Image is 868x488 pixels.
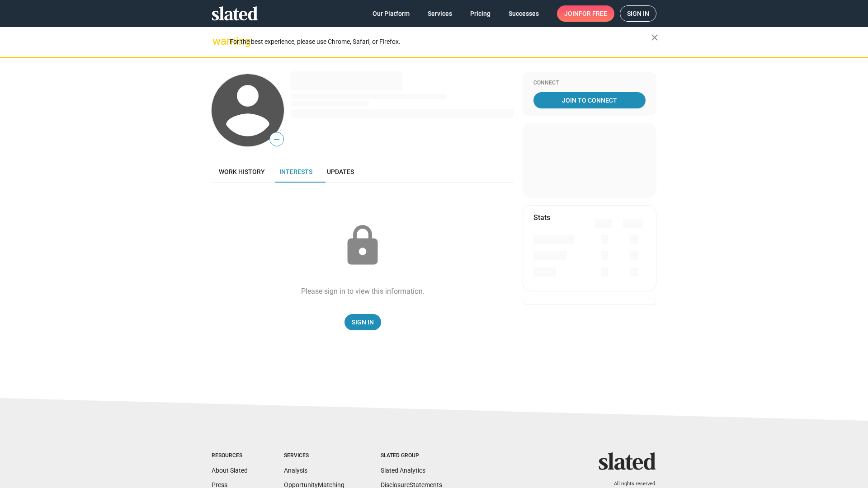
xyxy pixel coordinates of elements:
[327,168,354,175] span: Updates
[564,5,607,22] span: Join
[381,467,425,474] a: Slated Analytics
[301,286,425,296] div: Please sign in to view this information.
[501,5,546,22] a: Successes
[279,168,312,175] span: Interests
[365,5,417,22] a: Our Platform
[219,168,265,175] span: Work history
[649,32,660,43] mat-icon: close
[212,36,223,47] mat-icon: warning
[381,452,442,460] div: Slated Group
[212,161,272,183] a: Work history
[470,5,491,22] span: Pricing
[230,36,651,48] div: For the best experience, please use Chrome, Safari, or Firefox.
[533,80,646,87] div: Connect
[579,5,607,22] span: for free
[373,5,410,22] span: Our Platform
[627,6,649,21] span: Sign in
[272,161,320,183] a: Interests
[212,467,248,474] a: About Slated
[320,161,361,183] a: Updates
[420,5,459,22] a: Services
[428,5,452,22] span: Services
[509,5,539,22] span: Successes
[352,314,374,330] span: Sign In
[533,213,550,222] mat-card-title: Stats
[212,452,248,460] div: Resources
[340,223,385,268] mat-icon: lock
[284,452,344,460] div: Services
[535,92,644,108] span: Join To Connect
[284,467,307,474] a: Analysis
[463,5,498,22] a: Pricing
[533,92,646,108] a: Join To Connect
[270,134,283,145] span: —
[344,314,381,330] a: Sign In
[620,5,656,22] a: Sign in
[557,5,614,22] a: Joinfor free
